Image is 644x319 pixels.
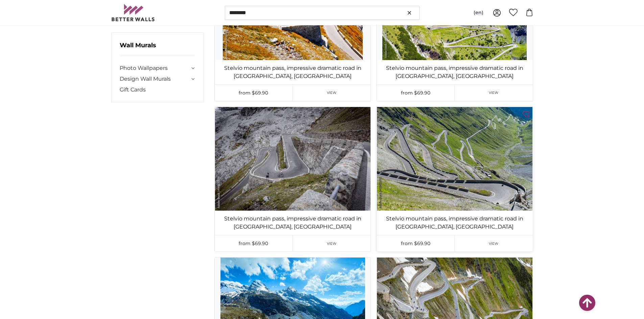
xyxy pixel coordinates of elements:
[378,64,531,80] a: Stelvio mountain pass, impressive dramatic road in [GEOGRAPHIC_DATA], [GEOGRAPHIC_DATA]
[378,215,531,231] a: Stelvio mountain pass, impressive dramatic road in [GEOGRAPHIC_DATA], [GEOGRAPHIC_DATA]
[327,241,337,246] span: View
[120,86,195,94] a: Gift Cards
[489,90,499,95] span: View
[239,90,268,96] span: from $69.90
[377,107,532,211] img: photo-wallpaper-antique-compass-xl
[455,235,533,251] a: View
[293,235,371,251] a: View
[120,64,190,72] a: Photo Wallpapers
[111,4,155,21] img: Betterwalls
[489,241,499,246] span: View
[401,90,430,96] span: from $69.90
[215,107,371,211] img: photo-wallpaper-antique-compass-xl
[401,240,430,246] span: from $69.90
[120,75,190,83] a: Design Wall Murals
[120,75,195,83] summary: Design Wall Murals
[216,64,369,80] a: Stelvio mountain pass, impressive dramatic road in [GEOGRAPHIC_DATA], [GEOGRAPHIC_DATA]
[120,41,195,56] h3: Wall Murals
[455,85,533,101] a: View
[327,90,337,95] span: View
[468,7,489,19] button: (en)
[216,215,369,231] a: Stelvio mountain pass, impressive dramatic road in [GEOGRAPHIC_DATA], [GEOGRAPHIC_DATA]
[293,85,371,101] a: View
[239,240,268,246] span: from $69.90
[120,64,195,72] summary: Photo Wallpapers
